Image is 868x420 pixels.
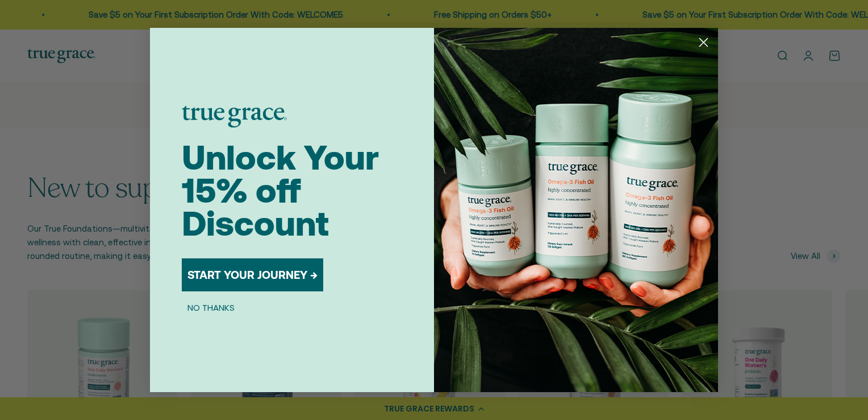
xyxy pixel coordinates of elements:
[182,138,379,243] span: Unlock Your 15% off Discount
[182,300,240,314] button: NO THANKS
[694,32,713,52] button: Close dialog
[182,258,323,291] button: START YOUR JOURNEY →
[182,106,287,127] img: logo placeholder
[434,28,718,392] img: 098727d5-50f8-4f9b-9554-844bb8da1403.jpeg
